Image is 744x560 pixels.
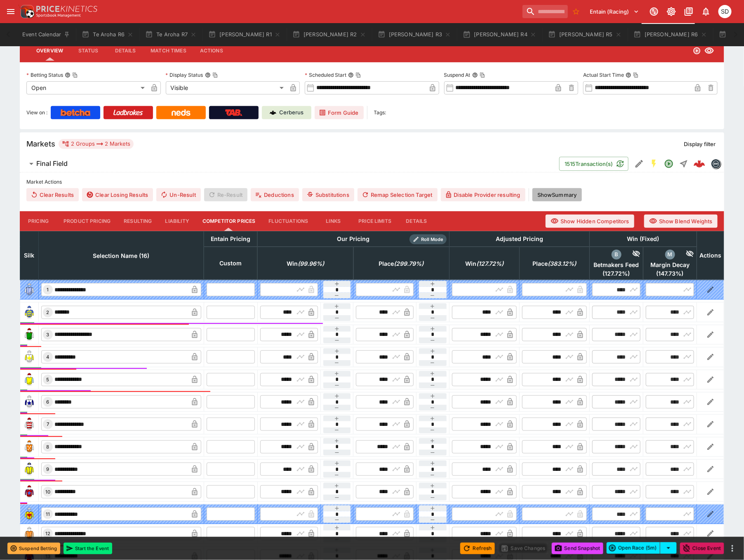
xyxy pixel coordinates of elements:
img: runner 1 [23,283,36,296]
span: Betmakers Feed [592,261,640,269]
button: Final Field [20,156,559,172]
p: Suspend At [444,71,471,78]
img: Cerberus [270,109,276,116]
div: split button [607,542,677,554]
button: Te Aroha R6 [77,23,139,46]
span: 1 [45,287,51,293]
button: Fluctuations [262,211,315,231]
button: Price Limits [352,211,398,231]
button: No Bookmarks [570,5,583,18]
button: Copy To Clipboard [480,72,485,78]
button: Copy To Clipboard [212,72,218,78]
button: Remap Selection Target [358,188,438,201]
span: 12 [44,531,52,536]
img: runner 11 [23,508,36,521]
img: runner 10 [23,485,36,499]
span: Win(99.96%) [278,259,333,269]
img: Ladbrokes [113,109,143,116]
th: Actions [697,231,724,280]
button: Pricing [20,211,57,231]
button: Betting StatusCopy To Clipboard [65,72,71,78]
button: Overview [30,41,70,61]
div: 2 Groups 2 Markets [62,139,130,149]
em: ( 99.96 %) [298,259,324,269]
svg: Visible [704,46,714,56]
img: runner 8 [23,440,36,454]
button: Details [398,211,435,231]
img: Betcha [61,109,90,116]
div: Open [26,81,148,95]
p: Scheduled Start [305,71,346,78]
span: ( 127.72 %) [592,270,640,277]
button: Stuart Dibb [716,2,734,21]
p: Display Status [166,71,203,78]
label: Tags: [374,106,386,119]
div: Visible [166,81,287,95]
button: Event Calendar [17,23,75,46]
span: 5 [45,377,51,383]
img: betmakers [711,159,720,168]
div: Show/hide Price Roll mode configuration. [410,234,447,244]
em: ( 383.12 %) [548,259,577,269]
a: bce3de3f-5318-4914-b59e-21147f60ee6e [691,156,708,172]
button: Suspend Betting [7,543,60,554]
button: Select Tenant [585,5,644,18]
button: Te Aroha R7 [140,23,202,46]
a: Form Guide [315,106,364,119]
span: 9 [45,466,51,472]
button: 1515Transaction(s) [559,157,629,171]
button: Actual Start TimeCopy To Clipboard [626,72,631,78]
span: Place(299.79%) [370,259,433,269]
div: Our Pricing [334,234,373,244]
p: Betting Status [26,71,63,78]
button: Open Race (5m) [607,542,660,554]
button: Notifications [699,4,713,19]
span: Un-Result [156,188,200,201]
button: Details [107,41,144,61]
a: Cerberus [262,106,311,119]
img: runner 3 [23,328,36,341]
div: Hide Competitor [622,250,641,260]
span: 6 [45,399,51,405]
button: [PERSON_NAME] R3 [373,23,457,46]
button: Show Blend Weights [644,215,718,228]
th: Silk [20,231,39,280]
span: 3 [45,332,51,338]
button: Links [315,211,352,231]
button: Start the Event [64,543,112,554]
img: runner 5 [23,373,36,386]
button: Competitor Prices [196,211,262,231]
span: 8 [45,444,51,450]
button: Substitutions [302,188,354,201]
button: Clear Results [26,188,79,201]
div: Hide Competitor [675,250,695,260]
img: runner 12 [23,527,36,540]
button: [PERSON_NAME] R4 [458,23,542,46]
button: Edit Detail [632,156,647,171]
span: 10 [44,489,52,495]
span: Roll Mode [418,236,447,243]
img: Neds [172,109,190,116]
button: Send Snapshot [552,543,603,554]
span: Selection Name (16) [84,251,158,261]
button: [PERSON_NAME] R5 [543,23,627,46]
img: runner 6 [23,395,36,409]
button: Copy To Clipboard [72,72,78,78]
button: Actions [193,41,230,61]
button: [PERSON_NAME] R6 [629,23,712,46]
button: Refresh [460,543,495,554]
button: Status [70,41,107,61]
button: ShowSummary [532,188,582,201]
img: runner 2 [23,306,36,319]
button: Connected to PK [647,4,662,19]
button: Straight [676,156,691,171]
span: Place(383.12%) [524,259,586,269]
img: TabNZ [225,109,243,116]
img: logo-cerberus--red.svg [694,158,705,170]
button: Display filter [679,137,721,151]
button: Match Times [144,41,193,61]
th: Win (Fixed) [590,231,697,247]
div: margin_decay [665,250,675,260]
span: 11 [44,511,52,517]
div: betmakers_feed [612,250,622,260]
